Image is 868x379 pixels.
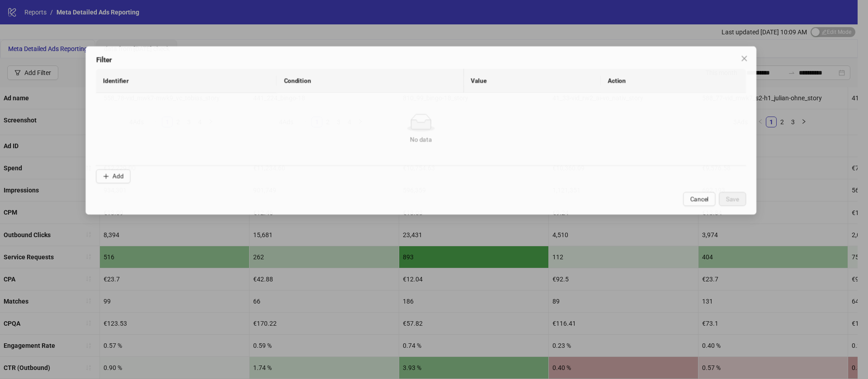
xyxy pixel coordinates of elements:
th: Value [478,69,620,94]
div: Filter [98,54,770,65]
button: Add [98,173,133,187]
button: Cancel [705,196,739,211]
span: Add [115,176,126,183]
span: Cancel [712,200,731,207]
button: Save [742,196,770,211]
div: No data [108,137,759,147]
th: Action [620,69,770,94]
th: Identifier [98,69,285,94]
span: close [765,54,772,61]
th: Condition [285,69,478,94]
button: Close [761,51,776,65]
span: plus [105,177,111,183]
